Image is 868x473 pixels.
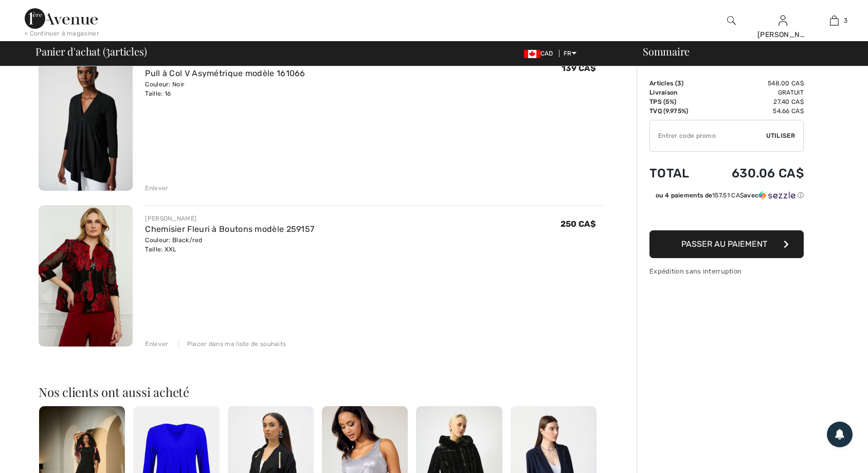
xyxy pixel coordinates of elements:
div: Couleur: Noir Taille: 16 [145,80,305,98]
td: 27.40 CA$ [704,97,804,106]
td: Articles ( ) [649,79,704,88]
div: Enlever [145,339,168,349]
img: Mes infos [779,14,787,27]
img: Sezzle [758,191,795,200]
h2: Nos clients ont aussi acheté [39,386,604,398]
div: Enlever [145,184,168,193]
td: Gratuit [704,88,804,97]
img: Chemisier Fleuri à Boutons modèle 259157 [39,205,133,347]
td: TPS (5%) [649,97,704,106]
span: Utiliser [766,131,795,140]
td: 630.06 CA$ [704,156,804,191]
a: Pull à Col V Asymétrique modèle 161066 [145,68,305,78]
div: < Continuer à magasiner [25,29,99,38]
span: 3 [844,16,847,25]
td: 548.00 CA$ [704,79,804,88]
input: Code promo [650,120,766,151]
span: 250 CA$ [560,219,596,229]
a: Se connecter [779,15,787,25]
td: Total [649,156,704,191]
img: Pull à Col V Asymétrique modèle 161066 [39,49,133,191]
span: FR [564,50,576,57]
div: ou 4 paiements de avec [656,191,804,200]
img: Canadian Dollar [524,50,540,58]
a: 3 [809,14,859,27]
span: 139 CA$ [562,63,596,73]
div: Placer dans ma liste de souhaits [178,339,286,349]
td: TVQ (9.975%) [649,106,704,116]
span: Panier d'achat ( articles) [35,46,147,57]
div: [PERSON_NAME] [757,29,808,40]
a: Chemisier Fleuri à Boutons modèle 259157 [145,224,314,234]
td: 54.66 CA$ [704,106,804,116]
iframe: PayPal-paypal [649,204,804,227]
img: 1ère Avenue [25,8,98,29]
img: recherche [727,14,736,27]
div: ou 4 paiements de157.51 CA$avecSezzle Cliquez pour en savoir plus sur Sezzle [649,191,804,204]
img: Mon panier [830,14,839,27]
div: Sommaire [630,46,862,57]
span: 3 [677,80,681,87]
div: Couleur: Black/red Taille: XXL [145,235,314,254]
span: Passer au paiement [681,239,767,249]
div: Expédition sans interruption [649,266,804,276]
button: Passer au paiement [649,230,804,258]
span: 157.51 CA$ [712,192,744,199]
span: 3 [105,44,110,57]
span: CAD [524,50,557,57]
td: Livraison [649,88,704,97]
div: [PERSON_NAME] [145,214,314,223]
